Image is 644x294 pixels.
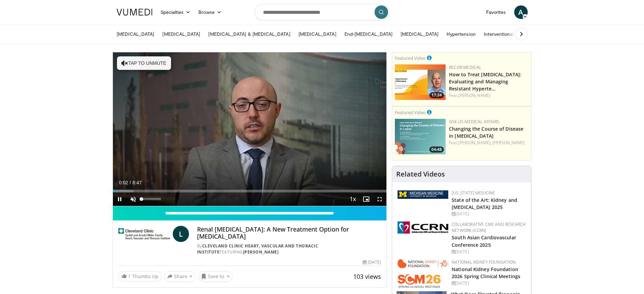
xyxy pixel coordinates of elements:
span: 0:02 [119,180,128,185]
img: 617c1126-5952-44a1-b66c-75ce0166d71c.png.150x105_q85_crop-smart_upscale.jpg [395,119,446,154]
h4: Related Videos [396,170,445,178]
a: State of the Art: Kidney and [MEDICAL_DATA] 2025 [452,197,517,210]
div: Progress Bar [113,190,387,192]
button: Playback Rate [346,192,359,206]
span: / [130,180,131,185]
div: [DATE] [452,249,526,255]
a: National Kidney Foundation [452,259,516,265]
img: 79503c0a-d5ce-4e31-88bd-91ebf3c563fb.png.150x105_q85_autocrop_double_scale_upscale_version-0.2.png [398,259,448,288]
a: Cleveland Clinic Heart, Vascular and Thoracic Institute [197,243,318,255]
div: By FEATURING [197,243,381,255]
button: Fullscreen [373,192,386,206]
button: Share [164,271,196,282]
a: End-[MEDICAL_DATA] [340,27,397,41]
a: Hypertension [443,27,480,41]
button: Tap to unmute [117,56,171,70]
span: 04:48 [429,146,444,153]
div: Volume Level [142,198,161,200]
a: How to Treat [MEDICAL_DATA]: Evaluating and Managing Resistant Hyperte… [449,71,521,92]
a: [MEDICAL_DATA] [158,27,204,41]
a: Browse [194,5,225,19]
span: 8:47 [133,180,142,185]
a: Collaborative CME and Research Network (CCRN) [452,221,526,233]
a: [PERSON_NAME] [243,249,279,255]
a: Interventional Nephrology [480,27,544,41]
a: [US_STATE] Medicine [452,190,495,196]
button: Enable picture-in-picture mode [359,192,373,206]
img: 10cbd22e-c1e6-49ff-b90e-4507a8859fc1.jpg.150x105_q85_crop-smart_upscale.jpg [395,64,446,100]
small: Featured Video [395,55,426,61]
a: [PERSON_NAME], [458,140,492,145]
a: [MEDICAL_DATA] [113,27,159,41]
a: [PERSON_NAME] [493,140,525,145]
a: [MEDICAL_DATA] [294,27,340,41]
a: South Asian Cardiovascular Conference 2025 [452,234,516,248]
div: Feat. [449,92,528,99]
a: 17:34 [395,64,446,100]
div: [DATE] [452,211,526,217]
a: Specialties [157,5,195,19]
a: [MEDICAL_DATA] [397,27,443,41]
video-js: Video Player [113,52,387,206]
a: [PERSON_NAME] [458,92,491,98]
input: Search topics, interventions [255,4,390,20]
a: Changing the Course of Disease in [MEDICAL_DATA] [449,126,523,139]
a: Favorites [482,5,510,19]
div: [DATE] [452,280,526,286]
a: [MEDICAL_DATA] & [MEDICAL_DATA] [204,27,294,41]
a: National Kidney Foundation 2026 Spring Clinical Meetings [452,266,520,279]
div: Feat. [449,140,528,146]
a: GSK US Medical Affairs [449,119,499,125]
button: Pause [113,192,126,206]
small: Featured Video [395,109,426,115]
button: Save to [198,271,233,282]
a: 04:48 [395,119,446,154]
button: Unmute [126,192,140,206]
img: VuMedi Logo [117,9,152,16]
img: Cleveland Clinic Heart, Vascular and Thoracic Institute [118,226,170,242]
img: 5ed80e7a-0811-4ad9-9c3a-04de684f05f4.png.150x105_q85_autocrop_double_scale_upscale_version-0.2.png [398,190,448,199]
a: 1 Thumbs Up [118,271,162,282]
span: 17:34 [429,92,444,98]
span: 103 views [353,272,381,280]
img: a04ee3ba-8487-4636-b0fb-5e8d268f3737.png.150x105_q85_autocrop_double_scale_upscale_version-0.2.png [398,221,448,234]
a: A [514,5,528,19]
div: [DATE] [363,259,381,265]
a: L [173,226,189,242]
span: 1 [128,273,131,279]
a: Recor Medical [449,64,481,70]
h4: Renal [MEDICAL_DATA]: A New Treatment Option for [MEDICAL_DATA] [197,226,381,240]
